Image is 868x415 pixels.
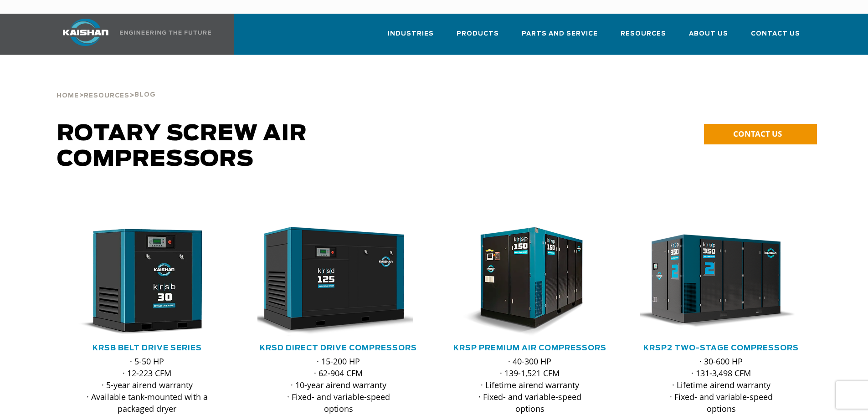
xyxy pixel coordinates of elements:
a: Kaishan USA [51,14,213,55]
span: Home [56,93,79,99]
div: krsp350 [640,227,802,336]
a: KRSP Premium Air Compressors [453,344,606,352]
img: krsd125 [251,227,413,336]
div: krsb30 [66,227,228,336]
div: krsp150 [449,227,611,336]
span: Rotary Screw Air Compressors [57,123,307,170]
img: kaishan logo [51,19,120,46]
span: CONTACT US [733,128,782,139]
a: Contact Us [751,22,800,53]
span: Resources [84,93,129,99]
p: · 40-300 HP · 139-1,521 CFM · Lifetime airend warranty · Fixed- and variable-speed options [467,355,593,415]
span: Contact Us [751,29,800,39]
span: Products [457,29,499,39]
a: About Us [689,22,728,53]
a: Parts and Service [522,22,598,53]
a: Home [56,91,79,99]
a: Resources [621,22,666,53]
a: KRSD Direct Drive Compressors [260,344,417,352]
a: Products [457,22,499,53]
span: Blog [134,92,156,98]
span: Parts and Service [522,29,598,39]
a: KRSP2 Two-Stage Compressors [643,344,799,352]
a: KRSB Belt Drive Series [92,344,202,352]
a: CONTACT US [704,124,817,144]
a: Industries [388,22,434,53]
a: Resources [84,91,129,99]
img: Engineering the future [120,31,211,35]
img: krsp350 [633,227,796,336]
span: About Us [689,29,728,39]
div: > > [56,68,156,103]
p: · 15-200 HP · 62-904 CFM · 10-year airend warranty · Fixed- and variable-speed options [276,355,401,415]
span: Industries [388,29,434,39]
div: krsd125 [257,227,420,336]
img: krsp150 [442,227,604,336]
p: · 30-600 HP · 131-3,498 CFM · Lifetime airend warranty · Fixed- and variable-speed options [658,355,784,415]
img: krsb30 [59,227,221,336]
span: Resources [621,29,666,39]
